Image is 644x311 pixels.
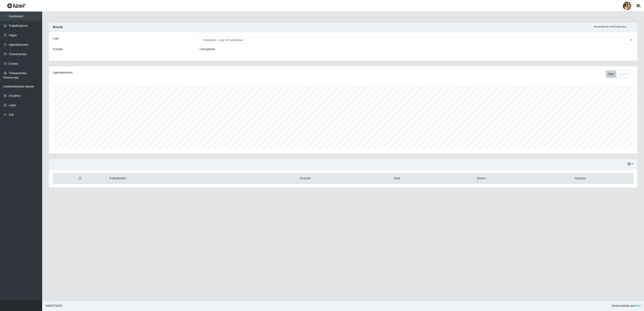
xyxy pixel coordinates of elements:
label: Função [53,47,63,51]
div: Agendamentos [53,70,291,75]
th: Trabalhador [106,174,251,184]
label: Loja [53,36,58,41]
span: © 2025 . [46,304,63,308]
button: Day [606,70,616,78]
div: First group [606,70,630,78]
th: Opções [528,174,633,184]
span: Desenvolvido por [612,304,641,308]
strong: Buscar [53,25,63,29]
div: Toolbar with button groups [606,70,633,78]
i: Recarregando em 30 segundos... [594,25,628,28]
th: Posição [251,174,359,184]
a: iWof [635,304,641,307]
button: Month [616,70,630,78]
th: Data [359,174,435,184]
span: IWOF [46,304,53,307]
th: Status [435,174,528,184]
i: Carregando... [200,47,218,51]
img: CoreUI Logo [7,3,26,8]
